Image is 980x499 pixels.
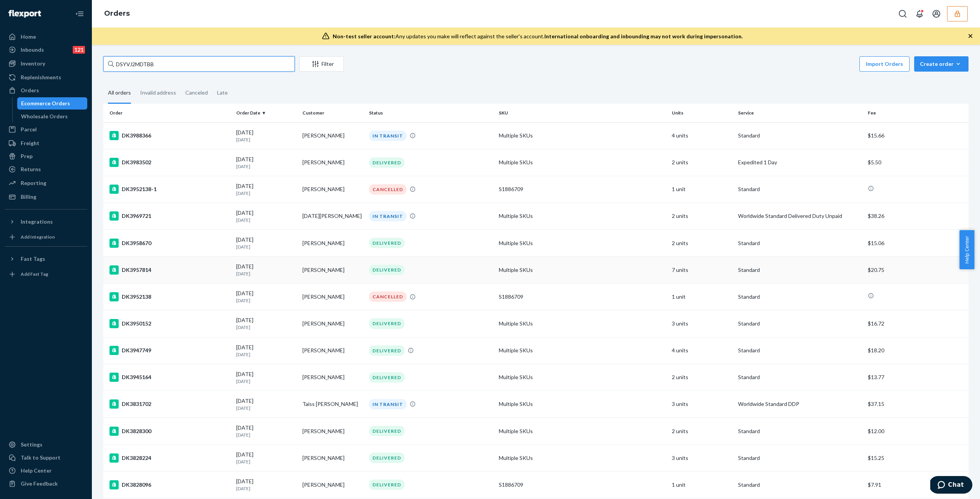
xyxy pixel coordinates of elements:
[5,268,87,280] a: Add Fast Tag
[109,211,230,221] div: DK3969721
[217,83,228,103] div: Late
[299,364,366,391] td: [PERSON_NAME]
[865,471,969,498] td: $7.91
[236,136,296,143] p: [DATE]
[21,271,48,277] div: Add Fast Tag
[21,87,39,94] div: Orders
[669,445,735,471] td: 3 units
[21,74,61,81] div: Replenishments
[865,257,969,283] td: $20.75
[930,476,972,495] iframe: Opens a widget where you can chat to one of our agents
[496,122,669,149] td: Multiple SKUs
[73,46,85,54] div: 121
[669,203,735,229] td: 2 units
[496,310,669,337] td: Multiple SKUs
[865,122,969,149] td: $15.66
[738,427,862,435] p: Standard
[333,33,395,39] span: Non-test seller account:
[369,372,405,383] div: DELIVERED
[669,283,735,310] td: 1 unit
[236,370,296,384] div: [DATE]
[109,265,230,275] div: DK3957814
[236,217,296,223] p: [DATE]
[496,418,669,445] td: Multiple SKUs
[236,155,296,170] div: [DATE]
[103,104,233,122] th: Order
[369,265,405,275] div: DELIVERED
[669,149,735,176] td: 2 units
[109,399,230,409] div: DK3831702
[98,3,136,25] ol: breadcrumbs
[109,453,230,463] div: DK3828224
[499,185,666,193] div: S1886709
[496,230,669,257] td: Multiple SKUs
[21,480,58,488] div: Give Feedback
[236,378,296,384] p: [DATE]
[236,129,296,143] div: [DATE]
[8,10,41,18] img: Flexport logo
[21,46,44,54] div: Inbounds
[865,391,969,417] td: $37.15
[104,9,130,18] a: Orders
[496,391,669,417] td: Multiple SKUs
[496,257,669,283] td: Multiple SKUs
[21,193,36,201] div: Billing
[865,149,969,176] td: $5.50
[496,104,669,122] th: SKU
[299,176,366,203] td: [PERSON_NAME]
[185,83,208,103] div: Canceled
[738,293,862,301] p: Standard
[5,137,87,149] a: Freight
[865,364,969,391] td: $13.77
[669,418,735,445] td: 2 units
[236,397,296,411] div: [DATE]
[109,239,230,248] div: DK3958670
[865,337,969,364] td: $18.20
[496,364,669,391] td: Multiple SKUs
[865,203,969,229] td: $38.26
[236,297,296,304] p: [DATE]
[738,454,862,462] p: Standard
[5,478,87,490] button: Give Feedback
[109,346,230,355] div: DK3947749
[236,485,296,492] p: [DATE]
[369,157,405,168] div: DELIVERED
[236,432,296,438] p: [DATE]
[21,33,36,41] div: Home
[299,257,366,283] td: [PERSON_NAME]
[72,6,87,21] button: Close Navigation
[5,216,87,228] button: Integrations
[735,104,865,122] th: Service
[738,373,862,381] p: Standard
[738,212,862,220] p: Worldwide Standard Delivered Duty Unpaid
[738,132,862,139] p: Standard
[959,230,974,269] button: Help Center
[109,427,230,436] div: DK3828300
[929,6,944,21] button: Open account menu
[865,104,969,122] th: Fee
[369,238,405,248] div: DELIVERED
[865,310,969,337] td: $16.72
[5,438,87,451] a: Settings
[496,445,669,471] td: Multiple SKUs
[369,345,405,356] div: DELIVERED
[299,283,366,310] td: [PERSON_NAME]
[865,445,969,471] td: $15.25
[21,60,45,67] div: Inventory
[299,391,366,417] td: Taiss [PERSON_NAME]
[920,60,963,68] div: Create order
[17,110,88,123] a: Wholesale Orders
[499,481,666,489] div: S1886709
[109,158,230,167] div: DK3983502
[912,6,927,21] button: Open notifications
[669,176,735,203] td: 1 unit
[17,97,88,110] a: Ecommerce Orders
[5,253,87,265] button: Fast Tags
[496,149,669,176] td: Multiple SKUs
[21,165,41,173] div: Returns
[236,344,296,358] div: [DATE]
[738,159,862,166] p: Expedited 1 Day
[369,453,405,463] div: DELIVERED
[236,458,296,465] p: [DATE]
